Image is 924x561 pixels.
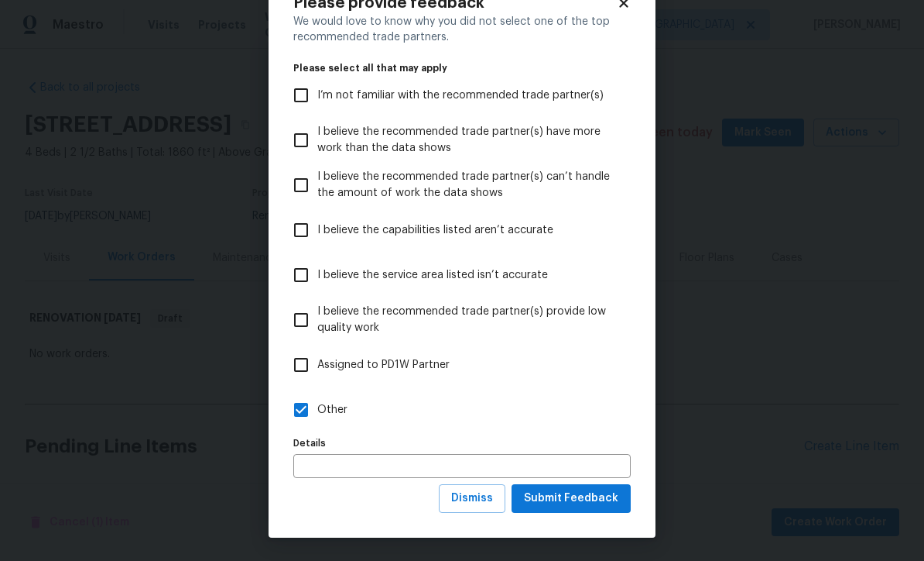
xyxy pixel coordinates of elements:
span: Dismiss [451,489,493,508]
button: Submit Feedback [512,484,631,513]
span: I’m not familiar with the recommended trade partner(s) [317,88,604,104]
span: I believe the recommended trade partner(s) can’t handle the amount of work the data shows [317,169,618,201]
label: Details [293,439,631,448]
span: I believe the recommended trade partner(s) have more work than the data shows [317,124,618,157]
span: Assigned to PD1W Partner [317,357,450,373]
span: I believe the recommended trade partner(s) provide low quality work [317,304,618,336]
span: I believe the capabilities listed aren’t accurate [317,222,553,239]
span: Other [317,402,347,418]
button: Dismiss [439,484,505,513]
span: I believe the service area listed isn’t accurate [317,267,548,284]
span: Submit Feedback [524,489,618,508]
div: We would love to know why you did not select one of the top recommended trade partners. [293,14,631,45]
legend: Please select all that may apply [293,64,631,73]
